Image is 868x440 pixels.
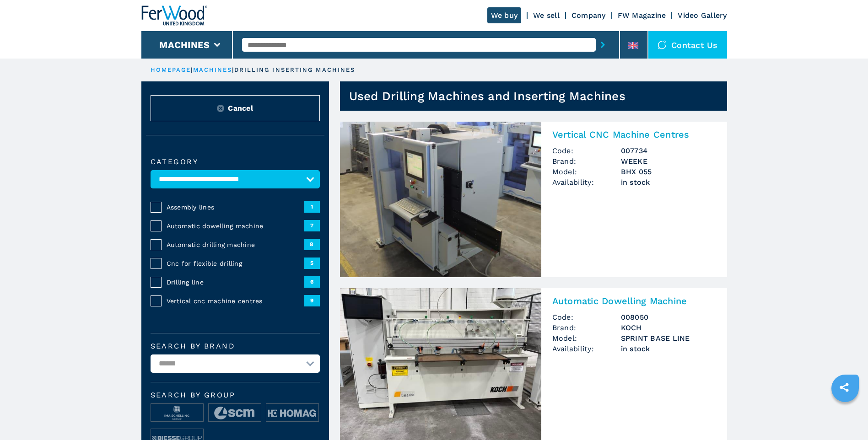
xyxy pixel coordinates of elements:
[304,239,320,250] span: 8
[228,103,253,113] span: Cancel
[266,404,318,422] img: image
[167,278,304,287] span: Drilling line
[552,166,621,177] span: Model:
[234,66,356,74] p: drilling inserting machines
[217,105,224,112] img: Reset
[487,7,522,23] a: We buy
[151,343,320,350] label: Search by brand
[151,158,320,166] label: Category
[304,276,320,287] span: 6
[829,399,861,433] iframe: Chat
[621,312,716,322] h3: 008050
[151,392,320,399] span: Search by group
[167,259,304,268] span: Cnc for flexible drilling
[621,145,716,156] h3: 007734
[209,404,261,422] img: image
[833,376,856,399] a: sharethis
[304,220,320,231] span: 7
[167,221,304,231] span: Automatic dowelling machine
[340,122,541,277] img: Vertical CNC Machine Centres WEEKE BHX 055
[552,333,621,343] span: Model:
[533,11,560,20] a: We sell
[232,66,234,73] span: |
[191,66,193,73] span: |
[193,66,232,73] a: machines
[658,40,667,49] img: Contact us
[621,177,716,188] span: in stock
[678,11,727,20] a: Video Gallery
[167,296,304,306] span: Vertical cnc machine centres
[304,201,320,212] span: 1
[552,312,621,322] span: Code:
[621,156,716,166] h3: WEEKE
[552,343,621,354] span: Availability:
[552,129,716,140] h2: Vertical CNC Machine Centres
[141,5,207,26] img: Ferwood
[621,343,716,354] span: in stock
[552,295,716,306] h2: Automatic Dowelling Machine
[596,34,610,55] button: submit-button
[340,122,727,277] a: Vertical CNC Machine Centres WEEKE BHX 055Vertical CNC Machine CentresCode:007734Brand:WEEKEModel...
[167,203,304,212] span: Assembly lines
[304,258,320,268] span: 5
[648,31,727,59] div: Contact us
[621,333,716,343] h3: SPRINT BASE LINE
[552,145,621,156] span: Code:
[552,322,621,333] span: Brand:
[349,89,625,103] h1: Used Drilling Machines and Inserting Machines
[618,11,666,20] a: FW Magazine
[552,177,621,188] span: Availability:
[167,240,304,249] span: Automatic drilling machine
[621,322,716,333] h3: KOCH
[151,66,191,73] a: HOMEPAGE
[571,11,606,20] a: Company
[621,166,716,177] h3: BHX 055
[552,156,621,166] span: Brand:
[151,404,203,422] img: image
[304,295,320,306] span: 9
[151,95,320,121] button: ResetCancel
[159,39,210,50] button: Machines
